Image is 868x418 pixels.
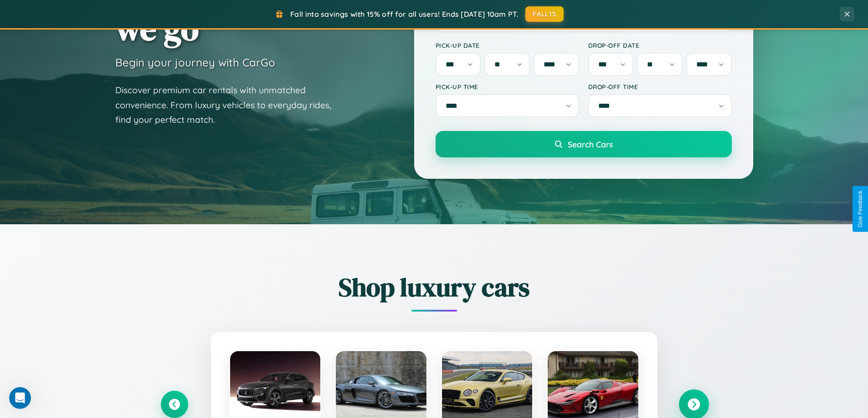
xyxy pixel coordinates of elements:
label: Pick-up Date [436,41,579,49]
button: Search Cars [436,131,732,157]
label: Pick-up Time [436,83,579,91]
h3: Begin your journey with CarGo [115,55,275,69]
label: Drop-off Time [588,83,732,91]
label: Drop-off Date [588,41,732,49]
div: Give Feedback [857,191,863,227]
span: Search Cars [568,139,613,149]
h2: Shop luxury cars [161,270,708,305]
iframe: Intercom live chat [9,387,31,409]
button: FALL15 [525,6,564,22]
span: Fall into savings with 15% off for all users! Ends [DATE] 10am PT. [290,10,519,19]
p: Discover premium car rentals with unmatched convenience. From luxury vehicles to everyday rides, ... [115,83,343,127]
